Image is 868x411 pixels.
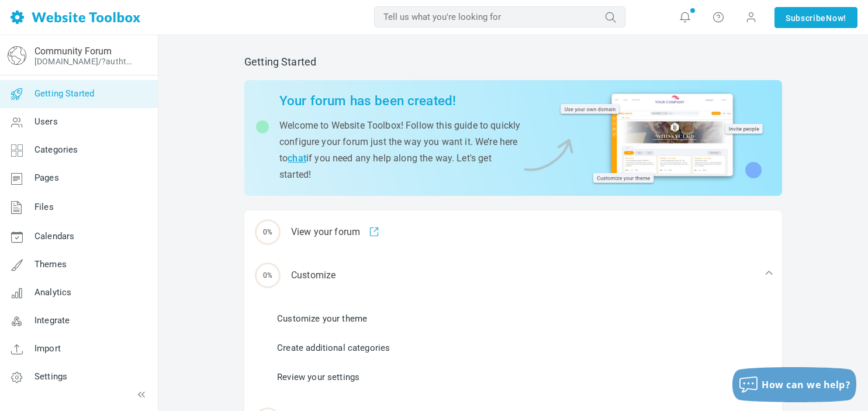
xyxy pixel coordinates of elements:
a: 0% View your forum [244,210,782,254]
button: How can we help? [732,367,856,402]
div: Customize [244,254,782,297]
span: Settings [34,371,67,382]
a: Create additional categories [277,341,390,354]
span: Categories [34,144,78,155]
span: Calendars [34,231,74,241]
a: chat [288,153,306,164]
span: Files [34,202,54,212]
a: [DOMAIN_NAME]/?authtoken=bcdaa446769f86b548418855674f24a5&rememberMe=1 [34,57,136,66]
span: Integrate [34,315,70,326]
span: Now! [826,12,846,25]
input: Tell us what you're looking for [374,6,625,27]
a: Community Forum [34,46,112,57]
img: globe-icon.png [8,46,26,65]
a: Customize your theme [277,312,367,325]
p: Welcome to Website Toolbox! Follow this guide to quickly configure your forum just the way you wa... [279,118,521,183]
span: 0% [255,219,281,245]
span: Analytics [34,287,71,298]
div: View your forum [244,210,782,254]
span: Import [34,343,61,354]
span: Pages [34,172,59,183]
span: Users [34,116,58,127]
span: 0% [255,263,281,288]
span: How can we help? [762,378,850,391]
h2: Getting Started [244,56,782,68]
h2: Your forum has been created! [279,93,521,109]
span: Getting Started [34,88,94,99]
a: Review your settings [277,371,359,384]
a: SubscribeNow! [774,7,857,28]
span: Themes [34,259,67,270]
